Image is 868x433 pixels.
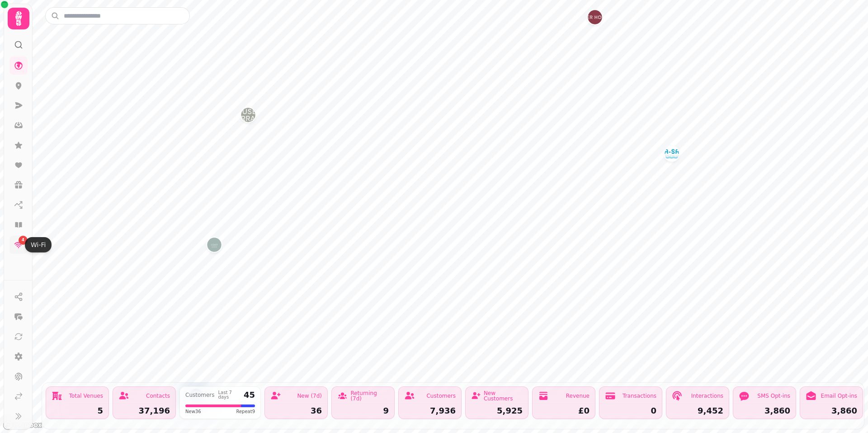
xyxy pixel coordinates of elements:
a: 4 [9,236,28,254]
span: New 36 [185,408,201,415]
button: House of Darrach [241,108,255,122]
span: 4 [22,237,24,243]
div: Map marker [241,108,255,125]
div: 37,196 [118,407,170,415]
div: 5 [52,407,103,415]
span: Repeat 9 [236,408,255,415]
div: Map marker [207,238,222,255]
div: 3,860 [739,407,790,415]
div: 9 [337,407,389,415]
div: £0 [538,407,590,415]
div: 0 [605,407,656,415]
div: 36 [270,407,322,415]
div: Customers [185,392,215,398]
div: SMS Opt-ins [757,393,790,399]
div: Interactions [691,393,723,399]
div: Transactions [623,393,656,399]
div: Customers [426,393,456,399]
div: 7,936 [404,407,456,415]
div: New (7d) [297,393,322,399]
button: Boardwalk [665,147,679,161]
div: Wi-Fi [25,237,52,252]
div: 45 [244,391,255,399]
div: New Customers [484,390,523,401]
div: 3,860 [806,407,857,415]
div: Contacts [146,393,170,399]
div: Total Venues [69,393,103,399]
div: 5,925 [471,407,523,415]
div: Revenue [566,393,590,399]
div: Last 7 days [218,390,240,400]
button: Coast [207,238,222,252]
a: Mapbox logo [3,420,42,430]
div: Returning (7d) [350,390,389,401]
div: 9,452 [672,407,723,415]
div: Email Opt-ins [821,393,857,399]
div: Map marker [665,147,679,164]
